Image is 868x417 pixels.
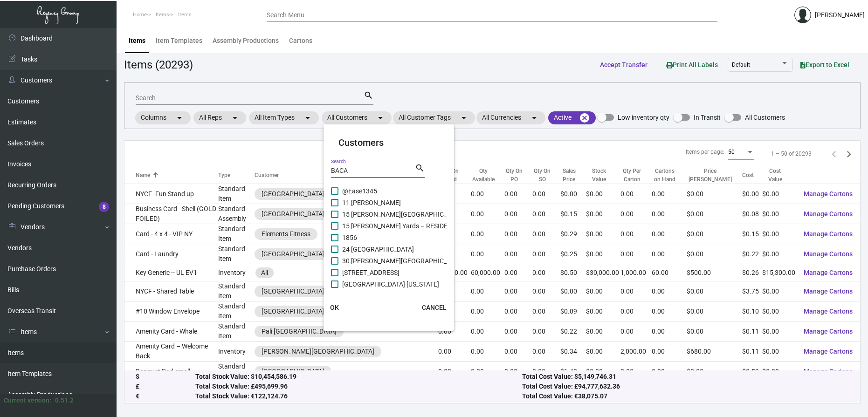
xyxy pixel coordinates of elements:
[342,197,401,208] span: 11 [PERSON_NAME]
[55,396,74,405] div: 0.51.2
[415,163,425,174] mat-icon: search
[414,299,454,316] button: CANCEL
[338,136,439,150] mat-card-title: Customers
[342,279,439,290] span: [GEOGRAPHIC_DATA] [US_STATE]
[342,185,377,197] span: @Ease1345
[342,267,400,278] span: [STREET_ADDRESS]
[342,209,509,220] span: 15 [PERSON_NAME][GEOGRAPHIC_DATA] – RESIDENCES
[342,255,501,267] span: 30 [PERSON_NAME][GEOGRAPHIC_DATA] - Residences
[422,304,447,311] span: CANCEL
[4,396,51,405] div: Current version:
[342,232,357,243] span: 1856
[342,244,414,255] span: 24 [GEOGRAPHIC_DATA]
[342,220,491,232] span: 15 [PERSON_NAME] Yards – RESIDENCES - Inactive
[320,299,350,316] button: OK
[330,304,339,311] span: OK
